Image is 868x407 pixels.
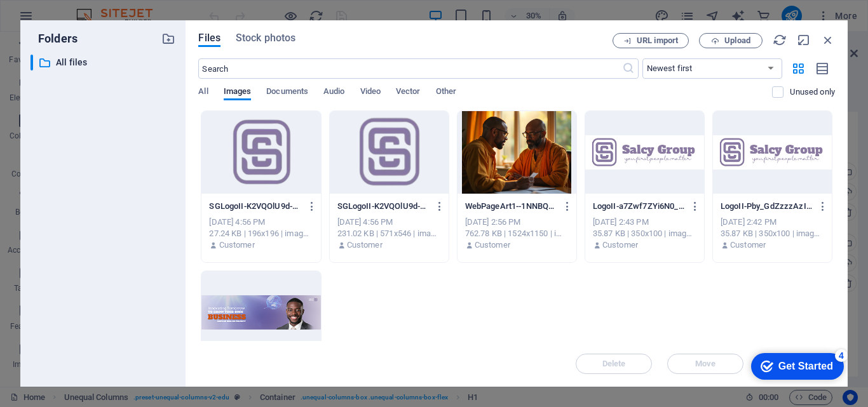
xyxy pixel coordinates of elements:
[219,239,255,251] p: Customer
[347,239,383,251] p: Customer
[790,86,835,98] p: Displays only files that are not in use on the website. Files added during this session can still...
[465,201,557,212] p: WebPageArt1--1NNBQUc8BQBI7x76IbSgQ.jpg
[31,30,78,47] p: Folders
[209,217,313,228] div: [DATE] 4:56 PM
[34,14,89,25] div: Get Started
[236,30,295,46] span: Stock photos
[721,228,824,239] div: 35.87 KB | 350x100 | image/jpeg
[337,201,430,212] p: SGLogoII-K2VQOlU9d-E3KaMHN4TpEw.png
[16,349,632,390] div: Discover Salcy Group's customized financing solutions for personal and business needs. Let our ex...
[198,30,220,46] span: Files
[198,84,208,102] span: All
[699,33,763,48] button: Upload
[602,239,638,251] p: Customer
[465,217,569,228] div: [DATE] 2:56 PM
[730,239,766,251] p: Customer
[266,84,308,102] span: Documents
[637,37,678,44] span: URL import
[224,84,252,102] span: Images
[91,3,104,15] div: 4
[198,58,621,79] input: Search
[721,201,813,212] p: LogoII-Pby_GdZzzzAzIGsf5u6qQw.jpg
[724,37,750,44] span: Upload
[593,228,696,239] div: 35.87 KB | 350x100 | image/jpeg
[209,228,313,239] div: 27.24 KB | 196x196 | image/png
[396,84,421,102] span: Vector
[465,228,569,239] div: 762.78 KB | 1524x1150 | image/jpeg
[436,84,456,102] span: Other
[209,201,301,212] p: SGLogoII-K2VQOlU9d-E3KaMHN4TpEw-w81o8Qo-1bZKtDgb8tDsTA.png
[773,33,787,47] i: Reload
[721,217,824,228] div: [DATE] 2:42 PM
[31,55,33,70] div: ​
[475,239,510,251] p: Customer
[56,55,153,70] p: All files
[323,84,344,102] span: Audio
[161,32,175,46] i: Create new folder
[821,33,835,47] i: Close
[797,33,811,47] i: Minimize
[7,6,100,33] div: Get Started 4 items remaining, 20% complete
[593,217,696,228] div: [DATE] 2:43 PM
[337,217,441,228] div: [DATE] 4:56 PM
[360,84,381,102] span: Video
[613,33,689,48] button: URL import
[593,201,685,212] p: LogoII-a7Zwf7ZYi6N0_6qrjocqhw.jpg
[337,228,441,239] div: 231.02 KB | 571x546 | image/png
